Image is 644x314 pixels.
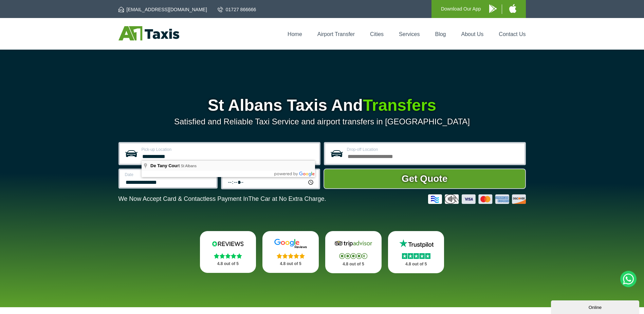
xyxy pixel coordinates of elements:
[118,26,179,40] img: A1 Taxis St Albans LTD
[499,31,526,37] a: Contact Us
[207,260,249,268] p: 4.8 out of 5
[270,239,311,249] img: Google
[339,253,367,259] img: Stars
[435,31,446,37] a: Blog
[218,6,256,13] a: 01727 866666
[150,163,181,168] span: rt
[118,97,526,114] h1: St Albans Taxis And
[214,253,242,259] img: Stars
[395,260,437,268] p: 4.8 out of 5
[181,164,196,168] span: St Albans
[270,260,311,268] p: 4.8 out of 5
[489,4,497,13] img: A1 Taxis Android App
[325,231,382,273] a: Tripadvisor Stars 4.8 out of 5
[262,231,319,273] a: Google Stars 4.8 out of 5
[277,253,305,259] img: Stars
[509,4,516,13] img: A1 Taxis iPhone App
[200,231,256,273] a: Reviews.io Stars 4.8 out of 5
[248,195,326,202] span: The Car at No Extra Charge.
[118,195,326,203] p: We Now Accept Card & Contactless Payment In
[441,5,481,13] p: Download Our App
[347,147,520,152] label: Drop-off Location
[551,299,641,314] iframe: chat widget
[118,117,526,126] p: Satisfied and Reliable Taxi Service and airport transfers in [GEOGRAPHIC_DATA]
[399,31,420,37] a: Services
[125,173,212,177] label: Date
[142,147,315,152] label: Pick-up Location
[370,31,384,37] a: Cities
[207,239,248,249] img: Reviews.io
[402,253,430,259] img: Stars
[333,239,374,249] img: Tripadvisor
[396,239,437,249] img: Trustpilot
[388,231,444,273] a: Trustpilot Stars 4.8 out of 5
[461,31,484,37] a: About Us
[118,6,207,13] a: [EMAIL_ADDRESS][DOMAIN_NAME]
[363,96,436,114] span: Transfers
[288,31,302,37] a: Home
[333,260,374,268] p: 4.8 out of 5
[428,194,526,204] img: Credit And Debit Cards
[317,31,355,37] a: Airport Transfer
[150,163,177,168] span: De Tany Cou
[324,169,526,189] button: Get Quote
